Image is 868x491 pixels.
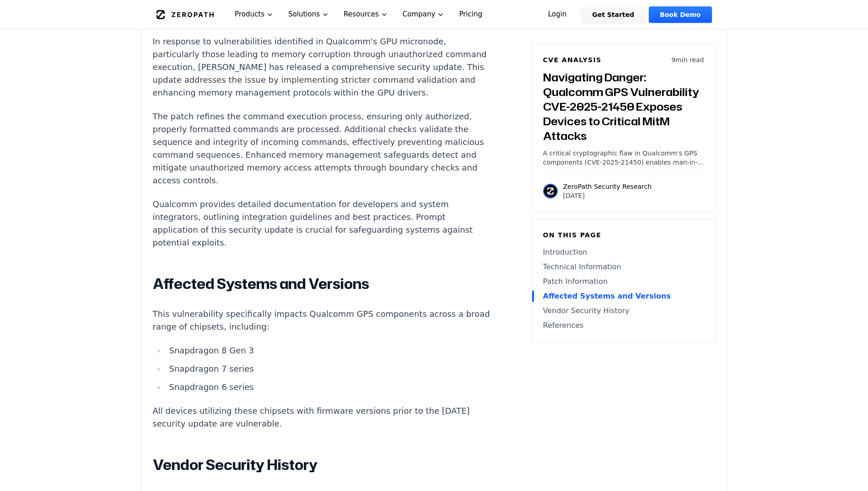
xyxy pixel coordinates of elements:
[153,35,493,99] p: In response to vulnerabilities identified in Qualcomm's GPU micronode, particularly those leading...
[543,320,704,331] a: References
[543,262,704,272] a: Technical Information
[153,456,493,474] h2: Vendor Security History
[543,55,602,64] h6: CVE Analysis
[649,6,712,23] a: Book Demo
[671,55,704,64] p: 9 min read
[153,198,493,249] p: Qualcomm provides detailed documentation for developers and system integrators, outlining integra...
[543,276,704,287] a: Patch Information
[153,308,493,333] p: This vulnerability specifically impacts Qualcomm GPS components across a broad range of chipsets,...
[563,182,652,191] p: ZeroPath Security Research
[537,6,578,23] a: Login
[153,110,493,187] p: The patch refines the command execution process, ensuring only authorized, properly formatted com...
[153,275,493,293] h2: Affected Systems and Versions
[543,149,704,167] p: A critical cryptographic flaw in Qualcomm's GPS components (CVE-2025-21450) enables man-in-the-mi...
[543,305,704,316] a: Vendor Security History
[543,184,558,198] img: ZeroPath Security Research
[166,344,493,357] li: Snapdragon 8 Gen 3
[563,191,652,200] p: [DATE]
[543,247,704,258] a: Introduction
[153,405,493,430] p: All devices utilizing these chipsets with firmware versions prior to the [DATE] security update a...
[543,230,704,240] h6: On this page
[581,6,645,23] a: Get Started
[166,381,493,394] li: Snapdragon 6 series
[543,291,704,302] a: Affected Systems and Versions
[543,70,704,143] h3: Navigating Danger: Qualcomm GPS Vulnerability CVE-2025-21450 Exposes Devices to Critical MitM Att...
[166,363,493,375] li: Snapdragon 7 series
